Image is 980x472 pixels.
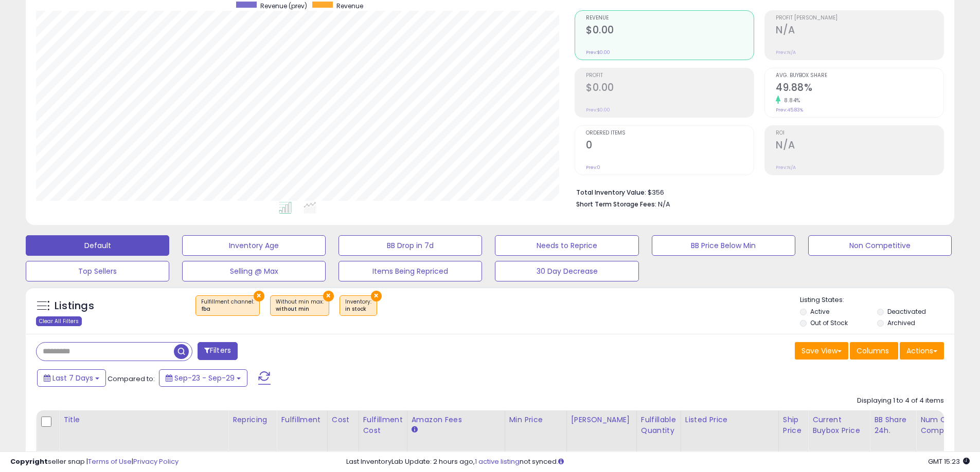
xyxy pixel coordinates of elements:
[233,414,272,425] div: Repricing
[63,414,224,425] div: Title
[281,414,323,425] div: Fulfillment
[685,414,774,425] div: Listed Price
[254,291,264,301] button: ×
[475,457,520,466] a: 1 active listing
[36,316,82,326] div: Clear All Filters
[133,457,179,466] a: Privacy Policy
[586,130,754,136] span: Ordered Items
[887,318,915,327] label: Archived
[652,235,795,256] button: BB Price Below Min
[55,299,94,313] h5: Listings
[576,200,656,209] b: Short Term Storage Fees:
[509,414,562,425] div: Min Price
[800,295,954,305] p: Listing States:
[201,306,254,313] div: fba
[495,261,638,281] button: 30 Day Decrease
[776,164,796,171] small: Prev: N/A
[412,425,418,435] small: Amazon Fees.
[776,24,943,38] h2: N/A
[198,342,238,360] button: Filters
[776,15,943,21] span: Profit [PERSON_NAME]
[586,107,610,113] small: Prev: $0.00
[776,139,943,153] h2: N/A
[586,82,754,96] h2: $0.00
[26,235,169,256] button: Default
[182,235,326,256] button: Inventory Age
[887,307,926,316] label: Deactivated
[260,2,307,10] span: Revenue (prev)
[26,261,169,281] button: Top Sellers
[201,298,254,313] span: Fulfillment channel :
[658,199,670,209] span: N/A
[345,298,371,313] span: Inventory :
[371,291,382,301] button: ×
[338,235,482,256] button: BB Drop in 7d
[159,369,247,387] button: Sep-23 - Sep-29
[795,342,848,360] button: Save View
[776,107,803,113] small: Prev: 45.83%
[812,414,865,436] div: Current Buybox Price
[776,82,943,96] h2: 49.88%
[174,373,235,383] span: Sep-23 - Sep-29
[37,369,106,387] button: Last 7 Days
[336,2,363,10] span: Revenue
[850,342,898,360] button: Columns
[808,235,952,256] button: Non Competitive
[108,374,155,384] span: Compared to:
[182,261,326,281] button: Selling @ Max
[783,414,804,436] div: Ship Price
[571,414,632,425] div: [PERSON_NAME]
[586,164,600,171] small: Prev: 0
[495,235,638,256] button: Needs to Reprice
[323,291,334,301] button: ×
[857,396,944,406] div: Displaying 1 to 4 of 4 items
[776,130,943,136] span: ROI
[586,139,754,153] h2: 0
[928,457,970,466] span: 2025-10-7 15:23 GMT
[874,414,912,436] div: BB Share 24h.
[346,457,970,467] div: Last InventoryLab Update: 2 hours ago, not synced.
[586,49,610,55] small: Prev: $0.00
[576,185,936,198] li: $356
[10,457,179,467] div: seller snap | |
[810,318,848,327] label: Out of Stock
[412,414,501,425] div: Amazon Fees
[810,307,829,316] label: Active
[338,261,482,281] button: Items Being Repriced
[276,306,324,313] div: without min
[345,306,371,313] div: in stock
[88,457,132,466] a: Terms of Use
[276,298,324,313] span: Without min max :
[900,342,944,360] button: Actions
[857,346,889,356] span: Columns
[920,414,958,436] div: Num of Comp.
[576,188,646,197] b: Total Inventory Value:
[52,373,93,383] span: Last 7 Days
[586,24,754,38] h2: $0.00
[776,49,796,55] small: Prev: N/A
[363,414,403,436] div: Fulfillment Cost
[641,414,676,436] div: Fulfillable Quantity
[776,73,943,79] span: Avg. Buybox Share
[780,97,800,104] small: 8.84%
[586,15,754,21] span: Revenue
[586,73,754,79] span: Profit
[332,414,354,425] div: Cost
[10,457,48,466] strong: Copyright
